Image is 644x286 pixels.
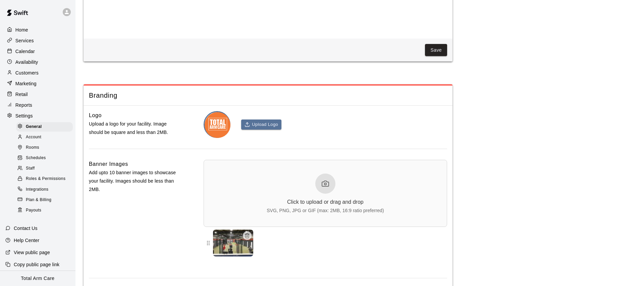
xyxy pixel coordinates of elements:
a: Schedules [16,153,75,163]
a: Customers [5,68,70,78]
h6: Banner Images [89,160,128,169]
a: Calendar [5,46,70,56]
div: Roles & Permissions [16,174,73,184]
span: Branding [89,91,447,100]
a: General [16,122,75,132]
div: Payouts [16,206,73,215]
div: Integrations [16,185,73,194]
a: Plan & Billing [16,195,75,205]
span: Staff [26,165,35,172]
span: Roles & Permissions [26,176,65,182]
a: Rooms [16,143,75,153]
span: Plan & Billing [26,197,51,203]
p: Services [15,37,34,44]
p: View public page [14,249,50,256]
a: Staff [16,163,75,174]
button: Upload Logo [241,120,281,130]
div: Rooms [16,143,73,152]
span: Integrations [26,186,49,193]
a: Home [5,25,70,35]
a: Settings [5,111,70,121]
div: Staff [16,164,73,173]
a: Services [5,36,70,46]
p: Total Arm Care [21,275,54,282]
div: Plan & Billing [16,195,73,205]
span: Account [26,134,41,141]
p: Retail [15,91,28,98]
span: Payouts [26,207,41,214]
a: Reports [5,100,70,110]
a: Marketing [5,79,70,89]
p: Reports [15,102,32,108]
div: Schedules [16,153,73,163]
a: Roles & Permissions [16,174,75,184]
div: Click to upload or drag and drop [287,199,364,205]
p: Add upto 10 banner images to showcase your facility. Images should be less than 2MB. [89,169,182,194]
p: Contact Us [14,225,38,232]
p: Settings [15,112,33,119]
p: Availability [15,59,38,65]
p: Copy public page link [14,261,59,268]
p: Home [15,27,28,33]
span: Schedules [26,155,46,161]
button: Save [425,44,447,56]
p: Calendar [15,48,35,55]
div: Account [16,133,73,142]
p: Help Center [14,237,39,244]
div: General [16,122,73,132]
span: General [26,124,42,130]
a: Integrations [16,184,75,195]
div: SVG, PNG, JPG or GIF (max: 2MB, 16:9 ratio preferred) [267,208,384,213]
a: Payouts [16,205,75,216]
a: Retail [5,89,70,99]
p: Customers [15,69,39,76]
span: Rooms [26,144,39,151]
a: Availability [5,57,70,67]
p: Marketing [15,80,37,87]
img: Total Arm Care logo [205,112,230,138]
img: Banner 1 [213,230,253,256]
a: Account [16,132,75,142]
p: Upload a logo for your facility. Image should be square and less than 2MB. [89,120,182,137]
h6: Logo [89,111,102,120]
